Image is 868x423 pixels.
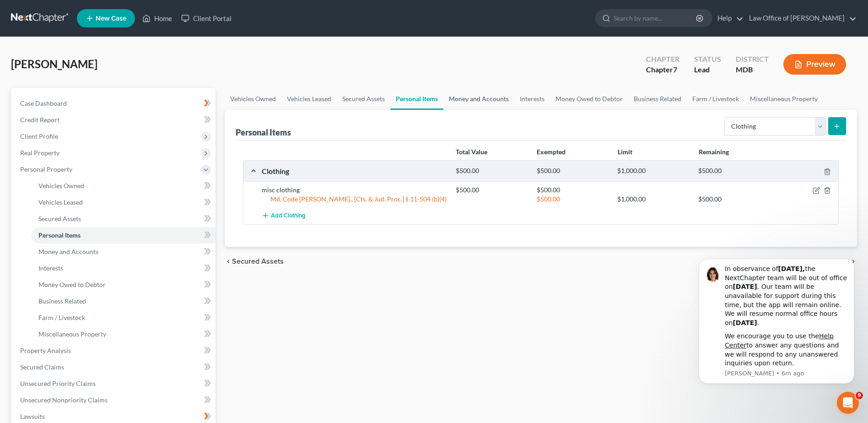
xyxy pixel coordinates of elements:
[451,185,532,195] div: $500.00
[20,363,64,371] span: Secured Claims
[646,65,679,75] div: Chapter
[31,227,216,244] a: Personal Items
[687,88,744,110] a: Farm / Livestock
[694,195,775,204] div: $500.00
[783,54,846,75] button: Preview
[257,166,451,176] div: Clothing
[232,258,284,265] span: Secured Assets
[31,277,216,293] a: Money Owed to Debtor
[31,326,216,342] a: Miscellaneous Property
[618,148,632,156] strong: Limit
[744,88,823,110] a: Miscellaneous Property
[514,88,550,110] a: Interests
[11,57,97,70] span: [PERSON_NAME]
[13,392,216,408] a: Unsecured Nonpriority Claims
[699,148,729,156] strong: Remaining
[38,264,63,272] span: Interests
[856,392,863,399] span: 9
[537,148,566,156] strong: Exempted
[20,99,67,107] span: Case Dashboard
[13,112,216,128] a: Credit Report
[225,88,281,110] a: Vehicles Owned
[38,281,106,288] span: Money Owed to Debtor
[614,10,697,27] input: Search by name...
[31,244,216,260] a: Money and Accounts
[13,342,216,359] a: Property Analysis
[281,88,337,110] a: Vehicles Leased
[646,54,679,65] div: Chapter
[451,167,532,175] div: $500.00
[532,195,613,204] div: $500.00
[13,359,216,375] a: Secured Claims
[20,132,58,140] span: Client Profile
[262,207,306,224] button: Add Clothing
[337,88,390,110] a: Secured Assets
[744,10,857,27] a: Law Office of [PERSON_NAME]
[837,392,859,414] iframe: Intercom live chat
[443,88,514,110] a: Money and Accounts
[736,54,769,65] div: District
[38,297,86,305] span: Business Related
[532,167,613,175] div: $500.00
[177,10,236,27] a: Client Portal
[31,293,216,309] a: Business Related
[694,167,775,175] div: $500.00
[694,65,721,75] div: Lead
[31,260,216,277] a: Interests
[20,116,59,124] span: Credit Report
[38,231,81,239] span: Personal Items
[13,95,216,112] a: Case Dashboard
[613,167,694,175] div: $1,000.00
[271,212,306,220] span: Add Clothing
[31,211,216,227] a: Secured Assets
[13,375,216,392] a: Unsecured Priority Claims
[257,185,451,195] div: misc clothing
[736,65,769,75] div: MDB
[38,215,81,222] span: Secured Assets
[532,185,613,195] div: $500.00
[31,309,216,326] a: Farm / Livestock
[225,258,232,265] i: chevron_left
[628,88,687,110] a: Business Related
[685,250,868,389] iframe: Intercom notifications message
[20,149,59,157] span: Real Property
[20,165,72,173] span: Personal Property
[257,195,451,204] div: Md. Code [PERSON_NAME]., [Cts. & Jud. Proc.] § 11-504 (b)(4)
[38,314,85,321] span: Farm / Livestock
[31,194,216,211] a: Vehicles Leased
[550,88,628,110] a: Money Owed to Debtor
[20,380,96,387] span: Unsecured Priority Claims
[20,396,108,404] span: Unsecured Nonpriority Claims
[138,10,177,27] a: Home
[38,248,98,255] span: Money and Accounts
[390,88,443,110] a: Personal Items
[96,15,126,22] span: New Case
[20,347,71,354] span: Property Analysis
[613,195,694,204] div: $1,000.00
[38,198,83,206] span: Vehicles Leased
[225,258,284,265] button: chevron_left Secured Assets
[713,10,744,27] a: Help
[38,182,84,190] span: Vehicles Owned
[456,148,487,156] strong: Total Value
[694,54,721,65] div: Status
[236,127,291,138] div: Personal Items
[38,330,106,338] span: Miscellaneous Property
[20,412,45,420] span: Lawsuits
[31,178,216,194] a: Vehicles Owned
[673,65,677,74] span: 7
